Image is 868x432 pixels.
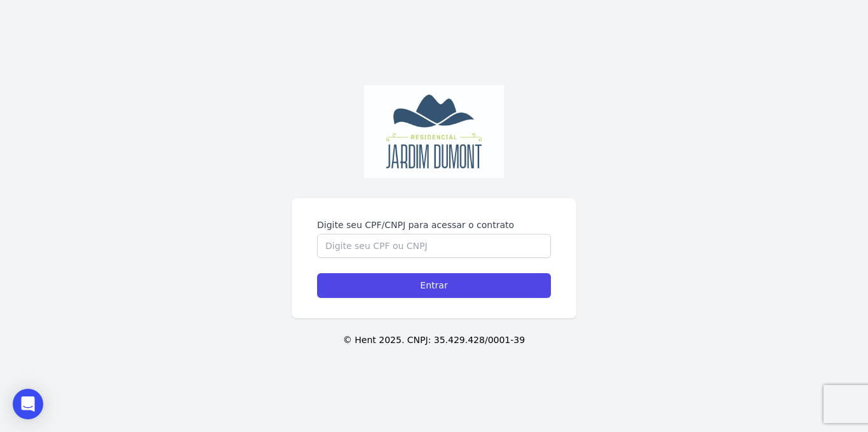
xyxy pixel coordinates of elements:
img: Logo%20Residencial%20Dummont.jpeg [364,85,504,179]
label: Digite seu CPF/CNPJ para acessar o contrato [317,219,551,231]
input: Digite seu CPF ou CNPJ [317,234,551,258]
p: © Hent 2025. CNPJ: 35.429.428/0001-39 [20,334,848,347]
input: Entrar [317,273,551,298]
div: Open Intercom Messenger [13,389,43,419]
